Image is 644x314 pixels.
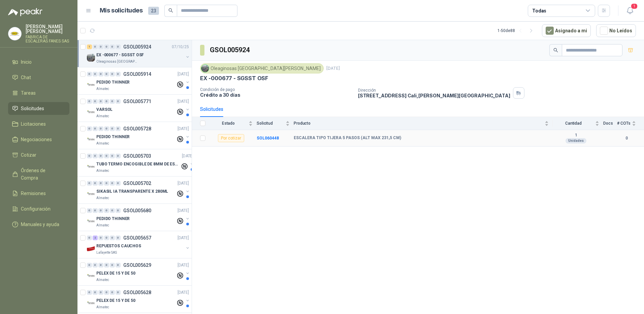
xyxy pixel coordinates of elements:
[116,154,121,158] div: 0
[631,3,638,9] span: 1
[87,154,92,158] div: 0
[110,208,115,213] div: 0
[110,126,115,131] div: 0
[93,263,98,268] div: 0
[26,24,69,34] p: [PERSON_NAME] [PERSON_NAME]
[96,161,180,167] p: TUBO TERMO ENCOGIBLE DE 8MM DE ESPESOR X 5CMS
[96,216,130,222] p: PEDIDO THINNER
[96,79,130,86] p: PEDIDO THINNER
[87,207,190,228] a: 0 0 0 0 0 0 GSOL005680[DATE] Company LogoPEDIDO THINNERAlmatec
[218,134,244,142] div: Por cotizar
[116,181,121,186] div: 0
[553,48,558,53] span: search
[8,71,69,84] a: Chat
[8,87,69,99] a: Tareas
[87,108,95,116] img: Company Logo
[123,126,151,131] p: GSOL005728
[178,71,189,77] p: [DATE]
[123,235,151,240] p: GSOL005657
[21,105,44,112] span: Solicitudes
[553,133,599,138] b: 1
[8,56,69,68] a: Inicio
[93,181,98,186] div: 0
[21,120,46,128] span: Licitaciones
[21,221,59,228] span: Manuales y ayuda
[98,263,103,268] div: 0
[168,8,173,13] span: search
[21,136,52,143] span: Negociaciones
[104,181,109,186] div: 0
[257,136,279,140] a: SOL060448
[96,270,135,277] p: PELEX DE 15 Y DE 50
[87,135,95,144] img: Company Logo
[110,181,115,186] div: 0
[532,7,546,14] div: Todas
[553,121,594,126] span: Cantidad
[87,97,190,119] a: 0 0 0 0 0 0 GSOL005771[DATE] Company LogoVARSOLAlmatec
[87,208,92,213] div: 0
[96,188,168,195] p: SIKASIL IA TRANSPARENTE X 280ML
[8,102,69,115] a: Solicitudes
[87,290,92,295] div: 0
[98,72,103,76] div: 0
[87,152,195,174] a: 0 0 0 0 0 0 GSOL005703[DATE] Company LogoTUBO TERMO ENCOGIBLE DE 8MM DE ESPESOR X 5CMSAlmatec
[116,99,121,104] div: 0
[87,263,92,268] div: 0
[8,118,69,130] a: Licitaciones
[104,208,109,213] div: 0
[96,250,117,255] p: Lafayette SAS
[116,263,121,268] div: 0
[200,92,353,98] p: Crédito a 30 días
[93,99,98,104] div: 0
[123,290,151,295] p: GSOL005628
[21,74,31,81] span: Chat
[87,44,92,49] div: 1
[257,121,284,126] span: Solicitud
[110,44,115,49] div: 0
[96,141,109,146] p: Almatec
[87,99,92,104] div: 0
[8,149,69,161] a: Cotizar
[210,121,247,126] span: Estado
[497,25,537,36] div: 1 - 50 de 88
[553,117,603,130] th: Cantidad
[87,70,190,92] a: 0 0 0 0 0 0 GSOL005914[DATE] Company LogoPEDIDO THINNERAlmatec
[87,43,190,64] a: 1 0 0 0 0 0 GSOL00592407/10/25 Company LogoEX -000677 - SGSST OSFOleaginosas [GEOGRAPHIC_DATA][PE...
[596,24,636,37] button: No Leídos
[200,63,324,73] div: Oleaginosas [GEOGRAPHIC_DATA][PERSON_NAME]
[96,243,141,249] p: REPUESTOS CAUCHOS
[210,117,257,130] th: Estado
[200,87,353,92] p: Condición de pago
[87,299,95,307] img: Company Logo
[93,44,98,49] div: 0
[96,305,109,310] p: Almatec
[21,89,36,97] span: Tareas
[294,121,543,126] span: Producto
[87,272,95,280] img: Company Logo
[21,167,63,182] span: Órdenes de Compra
[8,187,69,200] a: Remisiones
[178,180,189,187] p: [DATE]
[104,44,109,49] div: 0
[87,181,92,186] div: 0
[294,117,553,130] th: Producto
[87,126,92,131] div: 0
[21,190,46,197] span: Remisiones
[98,208,103,213] div: 0
[87,125,190,146] a: 0 0 0 0 0 0 GSOL005728[DATE] Company LogoPEDIDO THINNERAlmatec
[116,290,121,295] div: 0
[104,154,109,158] div: 0
[98,181,103,186] div: 0
[110,263,115,268] div: 0
[8,202,69,215] a: Configuración
[182,153,193,159] p: [DATE]
[116,126,121,131] div: 0
[21,58,32,66] span: Inicio
[123,72,151,76] p: GSOL005914
[542,24,591,37] button: Asignado a mi
[116,44,121,49] div: 0
[123,208,151,213] p: GSOL005680
[87,72,92,76] div: 0
[123,44,151,49] p: GSOL005924
[178,235,189,241] p: [DATE]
